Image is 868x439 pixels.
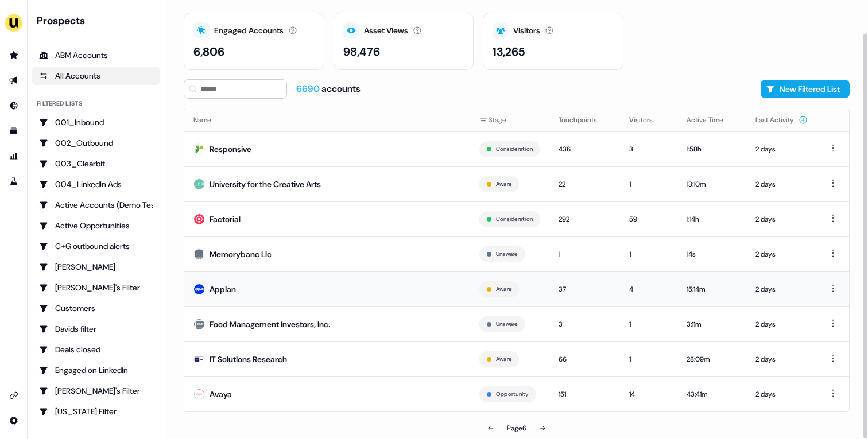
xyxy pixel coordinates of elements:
[559,178,611,190] div: 22
[513,25,540,37] div: Visitors
[32,196,160,214] a: Go to Active Accounts (Demo Test)
[296,83,361,95] div: accounts
[755,248,808,260] div: 2 days
[32,402,160,421] a: Go to Georgia Filter
[296,83,321,95] span: 6690
[32,67,160,85] a: All accounts
[210,248,272,260] div: Memorybanc Llc
[210,353,287,365] div: IT Solutions Research
[559,318,611,330] div: 3
[32,258,160,276] a: Go to Charlotte Stone
[39,220,153,231] div: Active Opportunities
[496,389,529,399] button: Opportunity
[210,389,232,400] div: Avaya
[32,340,160,359] a: Go to Deals closed
[39,406,153,417] div: [US_STATE] Filter
[39,364,153,376] div: Engaged on LinkedIn
[32,216,160,235] a: Go to Active Opportunities
[39,158,153,169] div: 003_Clearbit
[32,361,160,379] a: Go to Engaged on LinkedIn
[687,283,737,295] div: 15:14m
[629,389,668,400] div: 14
[210,143,251,155] div: Responsive
[39,70,153,81] div: All Accounts
[5,46,23,64] a: Go to prospects
[39,344,153,355] div: Deals closed
[629,283,668,295] div: 4
[496,179,511,189] button: Aware
[32,382,160,400] a: Go to Geneviève's Filter
[210,283,236,295] div: Appian
[214,25,284,37] div: Engaged Accounts
[32,154,160,173] a: Go to 003_Clearbit
[39,261,153,273] div: [PERSON_NAME]
[32,134,160,152] a: Go to 002_Outbound
[496,354,511,364] button: Aware
[5,122,23,140] a: Go to templates
[755,143,808,155] div: 2 days
[32,113,160,131] a: Go to 001_Inbound
[559,248,611,260] div: 1
[629,110,666,130] button: Visitors
[37,14,160,28] div: Prospects
[210,318,330,330] div: Food Management Investors, Inc.
[755,213,808,225] div: 2 days
[32,175,160,193] a: Go to 004_LinkedIn Ads
[39,323,153,335] div: Davids filter
[39,282,153,293] div: [PERSON_NAME]'s Filter
[32,46,160,64] a: ABM Accounts
[629,353,668,365] div: 1
[39,49,153,61] div: ABM Accounts
[687,389,737,400] div: 43:41m
[496,284,511,294] button: Aware
[32,320,160,338] a: Go to Davids filter
[687,248,737,260] div: 14s
[687,353,737,365] div: 28:09m
[629,248,668,260] div: 1
[496,319,518,329] button: Unaware
[32,278,160,297] a: Go to Charlotte's Filter
[493,43,525,60] div: 13,265
[755,178,808,190] div: 2 days
[5,172,23,191] a: Go to experiments
[5,96,23,115] a: Go to Inbound
[184,108,470,131] th: Name
[559,213,611,225] div: 292
[39,199,153,211] div: Active Accounts (Demo Test)
[559,283,611,295] div: 37
[210,213,241,225] div: Factorial
[39,240,153,252] div: C+G outbound alerts
[755,283,808,295] div: 2 days
[496,249,518,259] button: Unaware
[479,114,540,126] div: Stage
[559,143,611,155] div: 436
[39,385,153,397] div: [PERSON_NAME]'s Filter
[629,318,668,330] div: 1
[39,178,153,190] div: 004_LinkedIn Ads
[755,353,808,365] div: 2 days
[37,99,82,108] div: Filtered lists
[629,178,668,190] div: 1
[5,411,23,430] a: Go to integrations
[687,213,737,225] div: 1:14h
[559,389,611,400] div: 151
[687,178,737,190] div: 13:10m
[559,110,611,130] button: Touchpoints
[559,353,611,365] div: 66
[5,386,23,405] a: Go to integrations
[496,144,533,154] button: Consideration
[755,318,808,330] div: 2 days
[32,237,160,255] a: Go to C+G outbound alerts
[193,43,224,60] div: 6,806
[629,213,668,225] div: 59
[39,302,153,314] div: Customers
[5,71,23,90] a: Go to outbound experience
[687,318,737,330] div: 3:11m
[5,147,23,165] a: Go to attribution
[761,80,850,98] button: New Filtered List
[629,143,668,155] div: 3
[210,178,321,190] div: University for the Creative Arts
[687,143,737,155] div: 1:58h
[755,389,808,400] div: 2 days
[343,43,380,60] div: 98,476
